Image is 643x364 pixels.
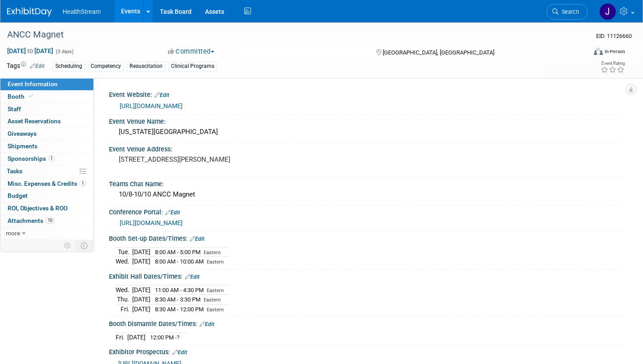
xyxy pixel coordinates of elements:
a: Misc. Expenses & Credits1 [0,178,93,190]
td: [DATE] [132,247,150,257]
span: Eastern [207,288,224,293]
a: Giveaways [0,128,93,140]
div: Competency [88,62,124,71]
a: [URL][DOMAIN_NAME] [120,219,183,226]
div: Booth Set-up Dates/Times: [109,232,625,243]
span: 1 [79,180,86,187]
td: Fri. [116,304,132,314]
span: 10 [46,217,54,224]
a: Shipments [0,140,93,152]
span: to [26,47,34,54]
div: Exhibitor Prospectus: [109,345,625,357]
td: [DATE] [132,304,150,314]
span: Staff [8,105,21,113]
span: 8:30 AM - 3:30 PM [155,296,200,303]
span: (3 days) [55,49,74,54]
div: Event Website: [109,88,625,100]
span: Asset Reservations [8,117,61,125]
a: Tasks [0,165,93,177]
a: Asset Reservations [0,115,93,127]
td: Thu. [116,295,132,305]
td: Wed. [116,257,132,266]
span: Booth [8,93,35,100]
span: 8:00 AM - 5:00 PM [155,249,200,255]
span: Tasks [7,167,22,175]
span: Budget [8,192,28,199]
td: Tags [7,61,45,71]
span: HealthStream [63,8,101,15]
span: Shipments [8,142,38,150]
td: [DATE] [132,257,150,266]
span: Eastern [207,307,224,313]
a: Edit [185,274,200,280]
span: 11:00 AM - 4:30 PM [155,287,204,293]
div: 10/8-10/10 ANCC Magnet [116,188,618,201]
div: Booth Dismantle Dates/Times: [109,317,625,329]
a: Staff [0,103,93,115]
a: more [0,227,93,239]
div: Event Rating [601,61,625,66]
a: Booth [0,91,93,103]
div: Clinical Programs [168,62,217,71]
img: Jill Yochim [599,3,616,20]
span: [DATE] [DATE] [7,47,54,55]
span: Eastern [204,297,221,303]
span: Search [559,8,579,15]
div: Event Format [533,46,625,60]
td: Tue. [116,247,132,257]
div: In-Person [604,48,625,55]
div: Conference Portal: [109,205,625,217]
a: Attachments10 [0,215,93,227]
pre: [STREET_ADDRESS][PERSON_NAME] [119,155,314,163]
span: Eastern [204,250,221,255]
div: Exhibit Hall Dates/Times: [109,270,625,281]
td: [DATE] [127,332,146,342]
span: ? [177,334,180,341]
span: ROI, Objectives & ROO [8,205,67,212]
span: 12:00 PM - [150,334,180,341]
a: Edit [172,349,187,356]
span: Giveaways [8,130,37,137]
a: Budget [0,190,93,202]
td: Wed. [116,285,132,295]
td: Personalize Event Tab Strip [60,240,75,251]
span: Attachments [8,217,54,224]
span: Misc. Expenses & Credits [8,180,86,187]
td: Fri. [116,332,127,342]
span: Event ID: 11126660 [596,33,632,39]
button: Committed [165,47,218,56]
img: Format-Inperson.png [594,48,603,55]
div: Event Venue Address: [109,142,625,154]
a: Sponsorships1 [0,153,93,165]
span: 1 [48,155,55,162]
a: Edit [200,321,214,327]
img: ExhibitDay [7,8,52,17]
span: Sponsorships [8,155,55,162]
span: Eastern [207,259,224,265]
td: [DATE] [132,295,150,305]
td: [DATE] [132,285,150,295]
a: Edit [154,92,169,98]
div: ANCC Magnet [4,27,572,43]
span: 8:00 AM - 10:00 AM [155,258,204,265]
a: Search [547,4,588,20]
td: Toggle Event Tabs [75,240,94,251]
span: Event Information [8,80,58,88]
div: [US_STATE][GEOGRAPHIC_DATA] [116,125,618,139]
a: Edit [165,209,180,216]
a: Event Information [0,78,93,90]
span: more [6,230,20,237]
span: [GEOGRAPHIC_DATA], [GEOGRAPHIC_DATA] [383,49,494,56]
a: Edit [30,63,45,69]
a: [URL][DOMAIN_NAME] [120,102,183,109]
a: ROI, Objectives & ROO [0,202,93,214]
a: Edit [190,236,205,242]
div: Teams Chat Name: [109,177,625,188]
div: Resuscitation [127,62,165,71]
i: Booth reservation complete [29,94,33,99]
span: 8:30 AM - 12:00 PM [155,306,204,313]
div: Scheduling [53,62,85,71]
div: Event Venue Name: [109,115,625,126]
